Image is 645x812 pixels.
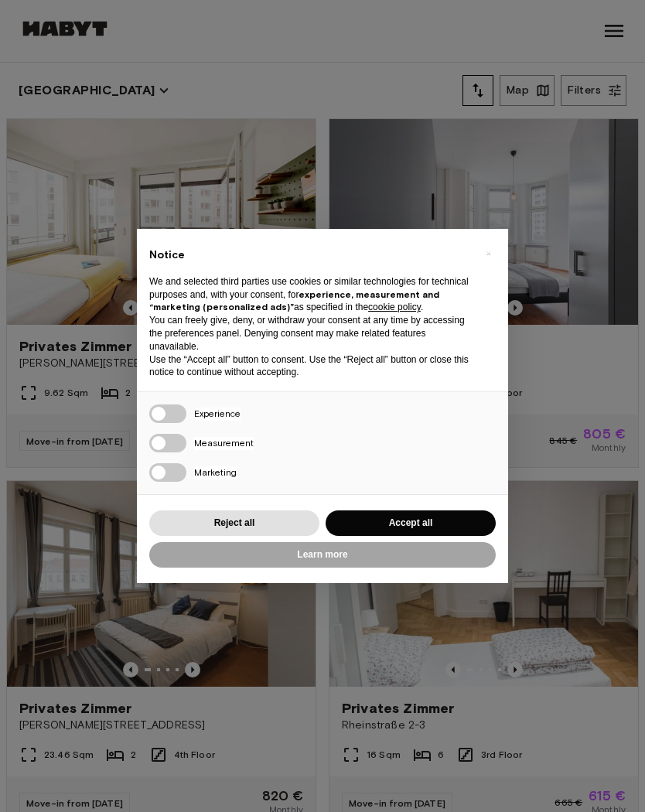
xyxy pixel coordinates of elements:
[326,510,496,536] button: Accept all
[194,466,237,479] span: Marketing
[149,314,471,353] p: You can freely give, deny, or withdraw your consent at any time by accessing the preferences pane...
[194,408,241,421] span: Experience
[149,288,439,313] strong: experience, measurement and “marketing (personalized ads)”
[149,247,471,263] h2: Notice
[486,244,491,263] span: ×
[149,275,471,314] p: We and selected third parties use cookies or similar technologies for technical purposes and, wit...
[194,437,254,450] span: Measurement
[476,241,500,266] button: Close this notice
[149,510,319,536] button: Reject all
[149,353,471,380] p: Use the “Accept all” button to consent. Use the “Reject all” button or close this notice to conti...
[149,542,496,568] button: Learn more
[368,302,421,312] a: cookie policy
